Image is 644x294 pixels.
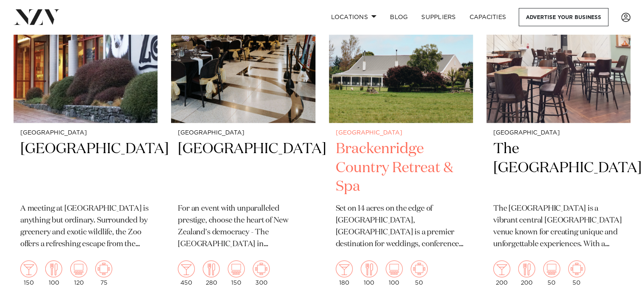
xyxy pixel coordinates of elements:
[568,261,585,286] div: 50
[361,261,378,278] img: dining.png
[45,261,62,278] img: dining.png
[228,261,245,286] div: 150
[386,261,403,286] div: 100
[336,130,466,136] small: [GEOGRAPHIC_DATA]
[45,261,62,286] div: 100
[518,261,535,278] img: dining.png
[178,140,308,197] h2: [GEOGRAPHIC_DATA]
[203,261,220,286] div: 280
[493,203,624,250] p: The [GEOGRAPHIC_DATA] is a vibrant central [GEOGRAPHIC_DATA] venue known for creating unique and ...
[95,261,112,278] img: meeting.png
[543,261,560,286] div: 50
[70,261,87,286] div: 120
[20,261,37,286] div: 150
[411,261,428,278] img: meeting.png
[493,261,510,278] img: cocktail.png
[178,261,195,278] img: cocktail.png
[336,140,466,197] h2: Brackenridge Country Retreat & Spa
[336,261,353,286] div: 180
[386,261,403,278] img: theatre.png
[361,261,378,286] div: 100
[493,140,624,197] h2: The [GEOGRAPHIC_DATA]
[70,261,87,278] img: theatre.png
[518,261,535,286] div: 200
[203,261,220,278] img: dining.png
[493,130,624,136] small: [GEOGRAPHIC_DATA]
[519,8,608,26] a: Advertise your business
[20,203,151,250] p: A meeting at [GEOGRAPHIC_DATA] is anything but ordinary. Surrounded by greenery and exotic wildli...
[178,130,308,136] small: [GEOGRAPHIC_DATA]
[336,203,466,250] p: Set on 14 acres on the edge of [GEOGRAPHIC_DATA], [GEOGRAPHIC_DATA] is a premier destination for ...
[411,261,428,286] div: 50
[463,8,513,26] a: Capacities
[20,261,37,278] img: cocktail.png
[253,261,270,278] img: meeting.png
[228,261,245,278] img: theatre.png
[20,130,151,136] small: [GEOGRAPHIC_DATA]
[543,261,560,278] img: theatre.png
[493,261,510,286] div: 200
[415,8,462,26] a: SUPPLIERS
[324,8,383,26] a: Locations
[20,140,151,197] h2: [GEOGRAPHIC_DATA]
[568,261,585,278] img: meeting.png
[383,8,415,26] a: BLOG
[14,9,60,25] img: nzv-logo.png
[95,261,112,286] div: 75
[253,261,270,286] div: 300
[178,203,308,250] p: For an event with unparalleled prestige, choose the heart of New Zealand's democracy - The [GEOGR...
[178,261,195,286] div: 450
[336,261,353,278] img: cocktail.png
